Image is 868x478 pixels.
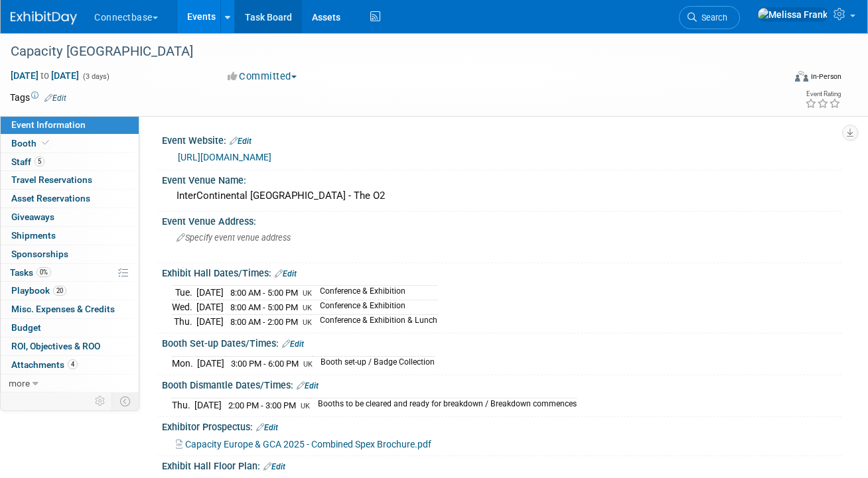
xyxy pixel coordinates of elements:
span: 8:00 AM - 2:00 PM [230,317,298,327]
td: Mon. [172,356,197,370]
span: 2:00 PM - 3:00 PM [228,400,296,410]
td: [DATE] [194,398,222,412]
span: Sponsorships [11,249,68,259]
a: Travel Reservations [1,171,139,189]
div: Event Venue Address: [162,211,841,228]
img: ExhibitDay [11,11,77,25]
img: Melissa Frank [757,7,828,22]
a: Giveaways [1,208,139,226]
td: Conference & Exhibition [312,300,437,315]
span: 0% [36,267,51,277]
div: Event Rating [805,91,841,97]
span: Misc. Expenses & Credits [11,304,115,314]
a: Misc. Expenses & Credits [1,300,139,318]
span: Tasks [10,267,51,278]
a: Tasks0% [1,264,139,282]
span: Booth [11,138,52,149]
span: Attachments [11,359,78,370]
td: Toggle Event Tabs [112,392,139,410]
td: Conference & Exhibition & Lunch [312,314,437,328]
a: Edit [263,462,285,471]
span: Travel Reservations [11,174,92,185]
span: 5 [35,156,44,166]
td: Tags [10,91,66,104]
span: [DATE] [DATE] [10,70,80,82]
span: UK [301,402,310,410]
a: Sponsorships [1,245,139,263]
td: Conference & Exhibition [312,286,437,300]
div: Exhibit Hall Floor Plan: [162,456,841,473]
span: 8:00 AM - 5:00 PM [230,302,298,312]
div: Event Website: [162,131,841,148]
a: Shipments [1,227,139,245]
span: Event Information [11,119,86,130]
a: Edit [44,93,66,103]
span: Playbook [11,285,66,296]
td: Personalize Event Tab Strip [89,392,112,410]
span: UK [303,289,312,298]
span: more [9,378,30,388]
span: Budget [11,322,41,333]
div: InterContinental [GEOGRAPHIC_DATA] - The O2 [172,186,832,206]
span: 20 [53,286,66,296]
td: Thu. [172,314,196,328]
span: Staff [11,156,44,167]
td: [DATE] [197,356,224,370]
div: Booth Set-up Dates/Times: [162,333,841,351]
td: Thu. [172,398,194,412]
a: Edit [297,381,319,390]
a: Event Information [1,116,139,134]
a: Edit [275,269,297,278]
a: ROI, Objectives & ROO [1,337,139,355]
td: [DATE] [196,286,224,300]
span: Shipments [11,230,56,241]
span: Search [697,13,727,23]
a: Edit [282,339,304,349]
a: Attachments4 [1,356,139,374]
span: UK [303,318,312,327]
td: Booth set-up / Badge Collection [313,356,435,370]
div: Event Format [719,69,841,89]
span: (3 days) [82,72,109,81]
a: Capacity Europe & GCA 2025 - Combined Spex Brochure.pdf [176,439,431,449]
td: Tue. [172,286,196,300]
a: Playbook20 [1,282,139,300]
span: Capacity Europe & GCA 2025 - Combined Spex Brochure.pdf [185,439,431,449]
div: Exhibitor Prospectus: [162,417,841,434]
button: Committed [223,70,302,84]
a: Edit [256,423,278,432]
span: ROI, Objectives & ROO [11,341,100,351]
a: Budget [1,319,139,337]
a: Edit [230,137,252,146]
a: [URL][DOMAIN_NAME] [178,152,271,162]
img: Format-Inperson.png [795,71,808,82]
a: more [1,375,139,392]
span: 4 [68,359,78,369]
td: [DATE] [196,300,224,315]
span: Giveaways [11,211,54,222]
span: UK [303,360,313,369]
a: Staff5 [1,153,139,171]
td: Booths to be cleared and ready for breakdown / Breakdown commences [310,398,577,412]
i: Booth reservation complete [42,139,49,147]
div: Event Venue Name: [162,170,841,187]
span: Specify event venue address [177,233,291,243]
a: Asset Reservations [1,190,139,208]
a: Booth [1,135,139,152]
td: [DATE] [196,314,224,328]
div: Booth Dismantle Dates/Times: [162,375,841,392]
span: to [38,70,51,81]
a: Search [679,6,740,29]
div: Capacity [GEOGRAPHIC_DATA] [6,40,770,64]
span: 3:00 PM - 6:00 PM [231,359,299,369]
span: UK [303,304,312,312]
div: In-Person [810,72,841,82]
span: 8:00 AM - 5:00 PM [230,288,298,298]
td: Wed. [172,300,196,315]
span: Asset Reservations [11,193,90,204]
div: Exhibit Hall Dates/Times: [162,263,841,280]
